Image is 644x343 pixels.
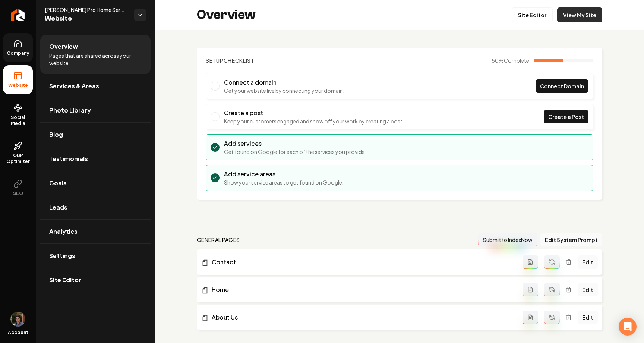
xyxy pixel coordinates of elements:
[4,50,32,56] span: Company
[224,179,344,186] p: Show your service areas to get found on Google.
[11,9,25,21] img: Rebolt Logo
[49,154,88,163] span: Testimonials
[197,7,256,22] h2: Overview
[40,268,151,292] a: Site Editor
[504,57,529,64] span: Complete
[40,74,151,98] a: Services & Areas
[10,191,26,196] span: SEO
[49,203,67,212] span: Leads
[557,7,602,22] a: View My Site
[49,130,63,139] span: Blog
[49,52,142,67] span: Pages that are shared across your website.
[619,318,637,336] div: Open Intercom Messenger
[3,152,33,164] span: GBP Optimizer
[206,57,255,64] h2: Checklist
[40,171,151,195] a: Goals
[523,283,538,296] button: Add admin page prompt
[548,113,584,121] span: Create a Post
[40,220,151,243] a: Analytics
[540,82,584,90] span: Connect Domain
[3,33,33,62] a: Company
[201,285,523,294] a: Home
[544,110,588,123] a: Create a Post
[492,57,529,64] span: 50 %
[201,258,523,267] a: Contact
[40,98,151,122] a: Photo Library
[3,114,33,126] span: Social Media
[540,233,602,246] button: Edit System Prompt
[201,313,523,322] a: About Us
[197,236,240,243] h2: general pages
[49,227,78,236] span: Analytics
[206,57,224,64] span: Setup
[224,78,344,87] h3: Connect a domain
[224,170,344,179] h3: Add service areas
[224,87,344,94] p: Get your website live by connecting your domain.
[3,97,33,132] a: Social Media
[8,330,28,336] span: Account
[224,108,404,117] h3: Create a post
[224,148,366,155] p: Get found on Google for each of the services you provide.
[45,13,128,24] span: Website
[5,82,31,88] span: Website
[536,79,588,93] a: Connect Domain
[523,255,538,269] button: Add admin page prompt
[3,135,33,170] a: GBP Optimizer
[10,312,25,327] button: Open user button
[512,7,553,22] a: Site Editor
[40,123,151,147] a: Blog
[45,6,128,13] span: [PERSON_NAME] Pro Home Services
[49,106,91,115] span: Photo Library
[40,244,151,268] a: Settings
[578,255,598,269] a: Edit
[224,117,404,125] p: Keep your customers engaged and show off your work by creating a post.
[49,251,75,260] span: Settings
[3,173,33,202] button: SEO
[478,233,537,246] button: Submit to IndexNow
[578,311,598,324] a: Edit
[40,195,151,219] a: Leads
[49,276,81,284] span: Site Editor
[49,82,99,91] span: Services & Areas
[49,179,67,188] span: Goals
[224,139,366,148] h3: Add services
[49,42,78,51] span: Overview
[578,283,598,296] a: Edit
[523,311,538,324] button: Add admin page prompt
[40,147,151,171] a: Testimonials
[10,312,25,327] img: Mitchell Stahl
